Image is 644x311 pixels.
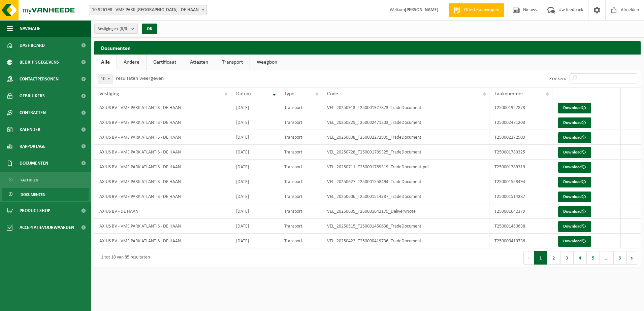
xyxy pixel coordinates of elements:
[449,3,504,17] a: Offerte aanvragen
[558,177,591,187] a: Download
[94,100,231,115] td: AXIUS BV - VME PARK ATLANTIS - DE HAAN
[20,138,45,155] span: Rapportage
[21,174,38,186] span: Facturen
[231,160,279,174] td: [DATE]
[322,204,489,219] td: VEL_20250605_T250001642179_DeliveryNote
[284,91,294,97] span: Type
[489,189,552,204] td: T250001514387
[558,192,591,202] a: Download
[231,130,279,145] td: [DATE]
[231,204,279,219] td: [DATE]
[98,74,112,84] span: 10
[489,174,552,189] td: T250001558494
[322,130,489,145] td: VEL_20250808_T250002272909_TradeDocument
[489,219,552,234] td: T250001450638
[489,160,552,174] td: T250001789319
[231,219,279,234] td: [DATE]
[94,160,231,174] td: AXIUS BV - VME PARK ATLANTIS - DE HAAN
[462,7,501,13] span: Offerte aanvragen
[94,174,231,189] td: AXIUS BV - VME PARK ATLANTIS - DE HAAN
[98,252,150,264] div: 1 tot 10 van 85 resultaten
[574,251,587,265] button: 4
[489,115,552,130] td: T250002471203
[279,174,322,189] td: Transport
[94,55,117,70] a: Alle
[279,115,322,130] td: Transport
[558,221,591,232] a: Download
[120,27,129,31] count: (3/3)
[558,236,591,247] a: Download
[250,55,284,70] a: Weegbon
[20,37,45,54] span: Dashboard
[627,251,637,265] button: Next
[489,204,552,219] td: T250001642179
[587,251,600,265] button: 5
[20,104,46,121] span: Contracten
[279,100,322,115] td: Transport
[279,189,322,204] td: Transport
[89,5,206,15] span: 10-926198 - VME PARK ATLANTIS - DE HAAN
[94,204,231,219] td: AXIUS BV - DE HAAN
[94,115,231,130] td: AXIUS BV - VME PARK ATLANTIS - DE HAAN
[20,121,40,138] span: Kalender
[558,162,591,173] a: Download
[600,251,614,265] span: …
[322,115,489,130] td: VEL_20250829_T250002471203_TradeDocument
[549,76,566,81] label: Zoeken:
[94,189,231,204] td: AXIUS BV - VME PARK ATLANTIS - DE HAAN
[2,188,89,201] a: Documenten
[20,20,40,37] span: Navigatie
[231,100,279,115] td: [DATE]
[322,100,489,115] td: VEL_20250913_T250001927873_TradeDocument
[558,147,591,158] a: Download
[236,91,251,97] span: Datum
[20,71,59,88] span: Contactpersonen
[489,234,552,248] td: T250000419736
[183,55,215,70] a: Attesten
[20,155,48,172] span: Documenten
[98,24,129,34] span: Vestigingen
[534,251,547,265] button: 1
[558,132,591,143] a: Download
[489,145,552,160] td: T250001789325
[322,234,489,248] td: VEL_20250422_T250000419736_TradeDocument
[94,219,231,234] td: AXIUS BV - VME PARK ATLANTIS - DE HAAN
[231,234,279,248] td: [DATE]
[89,5,207,15] span: 10-926198 - VME PARK ATLANTIS - DE HAAN
[2,173,89,186] a: Facturen
[547,251,560,265] button: 2
[558,103,591,113] a: Download
[21,188,45,201] span: Documenten
[558,206,591,217] a: Download
[116,76,164,81] label: resultaten weergeven
[327,91,338,97] span: Code
[489,100,552,115] td: T250001927873
[20,88,45,104] span: Gebruikers
[117,55,146,70] a: Andere
[94,24,138,34] button: Vestigingen(3/3)
[279,130,322,145] td: Transport
[279,234,322,248] td: Transport
[20,219,74,236] span: Acceptatievoorwaarden
[94,41,641,54] h2: Documenten
[94,145,231,160] td: AXIUS BV - VME PARK ATLANTIS - DE HAAN
[231,115,279,130] td: [DATE]
[494,91,523,97] span: Taaknummer
[405,7,439,12] strong: [PERSON_NAME]
[322,189,489,204] td: VEL_20250606_T250001514387_TradeDocument
[322,174,489,189] td: VEL_20250627_T250001558494_TradeDocument
[523,251,534,265] button: Previous
[94,130,231,145] td: AXIUS BV - VME PARK ATLANTIS - DE HAAN
[560,251,574,265] button: 3
[215,55,250,70] a: Transport
[489,130,552,145] td: T250002272909
[142,24,157,34] button: OK
[279,204,322,219] td: Transport
[322,160,489,174] td: VEL_20250711_T250001789319_TradeDocument.pdf
[231,189,279,204] td: [DATE]
[614,251,627,265] button: 9
[99,91,119,97] span: Vestiging
[322,219,489,234] td: VEL_20250515_T250001450638_TradeDocument
[231,174,279,189] td: [DATE]
[94,234,231,248] td: AXIUS BV - VME PARK ATLANTIS - DE HAAN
